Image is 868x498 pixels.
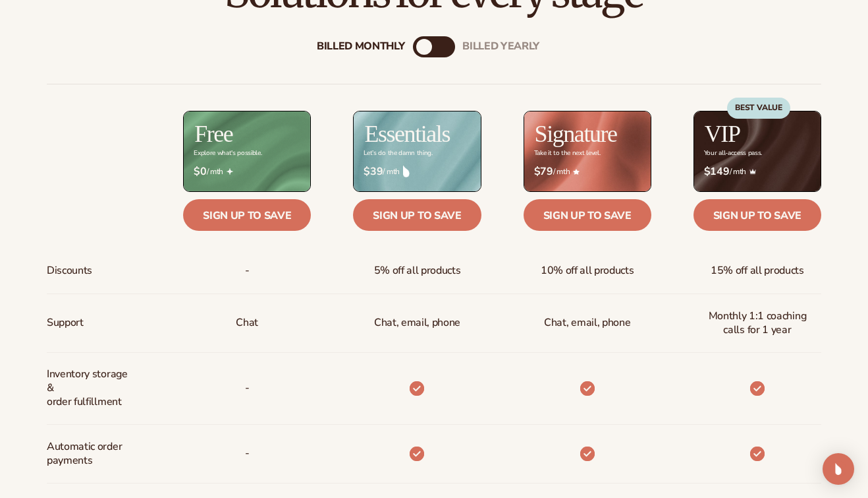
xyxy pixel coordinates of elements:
strong: $79 [534,166,553,178]
div: Explore what's possible. [194,150,261,157]
strong: $149 [704,166,730,178]
p: Chat, email, phone [374,311,460,335]
div: BEST VALUE [727,98,790,119]
h2: Essentials [364,122,450,146]
img: Essentials_BG_9050f826-5aa9-47d9-a362-757b82c62641.jpg [354,111,480,191]
h2: Signature [535,122,617,146]
h2: VIP [705,122,740,146]
h2: Free [194,122,232,146]
a: Sign up to save [524,199,651,231]
img: Star_6.png [573,169,580,175]
img: free_bg.png [184,111,310,191]
a: Sign up to save [353,199,481,231]
span: - [245,259,250,283]
a: Sign up to save [693,199,821,231]
span: / mth [534,166,641,178]
span: / mth [704,166,811,178]
strong: $0 [194,166,206,178]
span: Support [47,311,84,335]
div: Billed Monthly [317,40,405,53]
span: 5% off all products [374,259,461,283]
span: / mth [194,166,300,178]
img: drop.png [403,166,410,177]
div: Let’s do the damn thing. [364,150,432,157]
div: Open Intercom Messenger [823,453,854,485]
img: Free_Icon_bb6e7c7e-73f8-44bd-8ed0-223ea0fc522e.png [227,168,233,175]
p: Chat [236,311,258,335]
strong: $39 [364,166,383,178]
img: VIP_BG_199964bd-3653-43bc-8a67-789d2d7717b9.jpg [694,111,821,191]
span: Monthly 1:1 coaching calls for 1 year [704,304,811,342]
img: Signature_BG_eeb718c8-65ac-49e3-a4e5-327c6aa73146.jpg [524,111,651,191]
span: - [245,376,250,400]
span: Discounts [47,259,92,283]
span: 15% off all products [711,259,804,283]
div: Your all-access pass. [704,150,762,157]
span: 10% off all products [541,259,634,283]
a: Sign up to save [183,199,311,231]
span: - [245,441,250,466]
span: Chat, email, phone [544,311,630,335]
div: billed Yearly [462,40,539,53]
span: Automatic order payments [47,435,134,473]
span: Inventory storage & order fulfillment [47,362,134,414]
div: Take it to the next level. [534,150,601,157]
span: / mth [364,166,470,178]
